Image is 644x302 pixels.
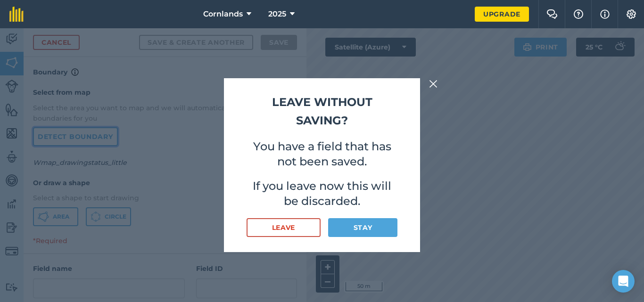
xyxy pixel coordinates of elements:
img: svg+xml;base64,PHN2ZyB4bWxucz0iaHR0cDovL3d3dy53My5vcmcvMjAwMC9zdmciIHdpZHRoPSIxNyIgaGVpZ2h0PSIxNy... [600,8,610,20]
span: Cornlands [203,8,243,20]
img: Two speech bubbles overlapping with the left bubble in the forefront [546,9,558,19]
img: A cog icon [626,9,637,19]
img: fieldmargin Logo [9,7,24,22]
img: svg+xml;base64,PHN2ZyB4bWxucz0iaHR0cDovL3d3dy53My5vcmcvMjAwMC9zdmciIHdpZHRoPSIyMiIgaGVpZ2h0PSIzMC... [429,78,438,90]
img: A question mark icon [573,9,584,19]
button: Leave [247,218,321,237]
p: You have a field that has not been saved. [247,139,397,169]
p: If you leave now this will be discarded. [247,179,397,209]
button: Stay [328,218,397,237]
a: Upgrade [475,7,529,22]
span: 2025 [268,8,286,20]
div: Open Intercom Messenger [612,270,635,293]
h2: Leave without saving? [247,93,397,130]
